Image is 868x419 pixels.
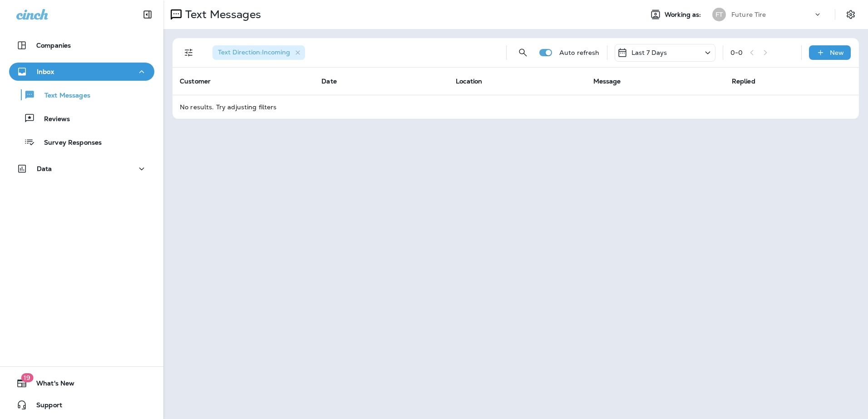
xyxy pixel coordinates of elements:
span: Date [321,77,337,85]
div: Text Direction:Incoming [212,45,305,60]
span: Replied [732,77,755,85]
p: Text Messages [182,8,261,21]
span: 19 [21,373,33,382]
span: Text Direction : Incoming [218,48,290,56]
p: Inbox [37,68,54,75]
button: Filters [180,44,198,62]
p: Data [37,165,52,172]
span: Working as: [665,11,703,19]
button: Data [9,160,154,178]
button: Support [9,396,154,414]
span: Location [456,77,482,85]
button: Companies [9,36,154,54]
button: Search Messages [514,44,532,62]
button: Reviews [9,109,154,128]
p: Last 7 Days [631,49,667,56]
td: No results. Try adjusting filters [173,95,859,119]
div: 0 - 0 [730,49,743,56]
p: Survey Responses [35,139,102,147]
span: What's New [27,380,74,390]
button: 19What's New [9,374,154,392]
p: Future Tire [731,11,766,18]
div: FT [712,8,726,21]
button: Survey Responses [9,132,154,151]
button: Inbox [9,63,154,81]
span: Customer [180,77,211,85]
button: Settings [843,6,859,23]
button: Text Messages [9,85,154,104]
p: Reviews [35,115,70,124]
p: Text Messages [35,92,90,100]
p: Auto refresh [559,49,600,56]
p: New [830,49,844,56]
span: Support [27,401,62,412]
button: Collapse Sidebar [135,5,160,24]
span: Message [593,77,621,85]
p: Companies [36,42,71,49]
